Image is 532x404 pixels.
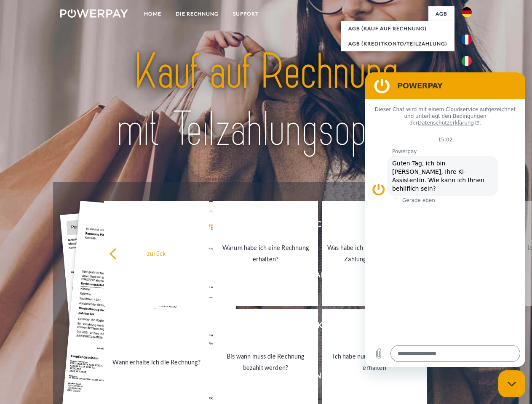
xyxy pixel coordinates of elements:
[168,6,226,21] a: DIE RECHNUNG
[218,351,313,373] div: Bis wann muss die Rechnung bezahlt werden?
[322,201,427,306] a: Was habe ich noch offen, ist meine Zahlung eingegangen?
[341,21,454,36] a: AGB (Kauf auf Rechnung)
[60,9,128,18] img: logo-powerpay-white.svg
[218,242,313,265] div: Warum habe ich eine Rechnung erhalten?
[498,370,525,397] iframe: Schaltfläche zum Öffnen des Messaging-Fensters; Konversation läuft
[226,6,266,21] a: SUPPORT
[137,6,168,21] a: Home
[462,56,472,66] img: it
[462,7,472,17] img: de
[428,6,454,21] a: agb
[462,35,472,45] img: fr
[327,242,422,265] div: Was habe ich noch offen, ist meine Zahlung eingegangen?
[341,36,454,51] a: AGB (Kreditkonto/Teilzahlung)
[109,247,204,259] div: zurück
[327,351,422,373] div: Ich habe nur eine Teillieferung erhalten
[365,72,525,367] iframe: Messaging-Fenster
[109,356,204,367] div: Wann erhalte ich die Rechnung?
[80,40,452,161] img: title-powerpay_de.svg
